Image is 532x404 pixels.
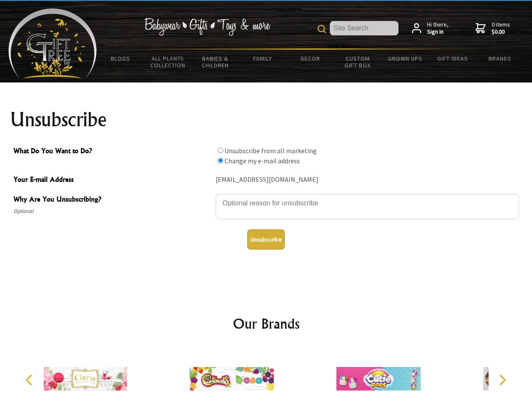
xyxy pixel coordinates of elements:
strong: $0.00 [492,28,510,36]
div: [EMAIL_ADDRESS][DOMAIN_NAME] [216,173,519,186]
a: Custom Gift Box [334,50,382,74]
label: Unsubscribe from all marketing [225,146,317,155]
img: product search [318,25,326,33]
input: What Do You Want to Do? [218,158,223,163]
a: All Plants Collection [144,50,192,74]
a: Grown Ups [381,50,429,67]
button: Unsubscribe [247,229,285,250]
a: Family [239,50,287,67]
span: 0 items [492,21,510,36]
a: BLOGS [97,50,144,67]
a: Gift Ideas [429,50,476,67]
span: Optional [13,206,211,216]
input: What Do You Want to Do? [218,148,223,153]
button: Next [493,371,511,389]
h2: Our Brands [17,314,516,334]
a: 0 items$0.00 [476,21,510,36]
span: Hi there, [427,21,449,36]
img: Babyware - Gifts - Toys and more... [8,8,97,78]
a: Babies & Children [192,50,239,74]
a: Decor [286,50,334,67]
a: Hi there,Sign in [412,21,449,36]
span: Why Are You Unsubscribing? [13,194,211,206]
label: Change my e-mail address [225,157,300,165]
strong: Sign in [427,28,449,36]
textarea: Why Are You Unsubscribing? [216,194,519,219]
span: What Do You Want to Do? [13,146,211,158]
input: Site Search [330,21,398,35]
img: Babywear - Gifts - Toys & more [144,18,270,36]
button: Previous [21,371,40,389]
span: Your E-mail Address [13,174,211,186]
h1: Unsubscribe [10,109,522,130]
a: Brands [476,50,524,67]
